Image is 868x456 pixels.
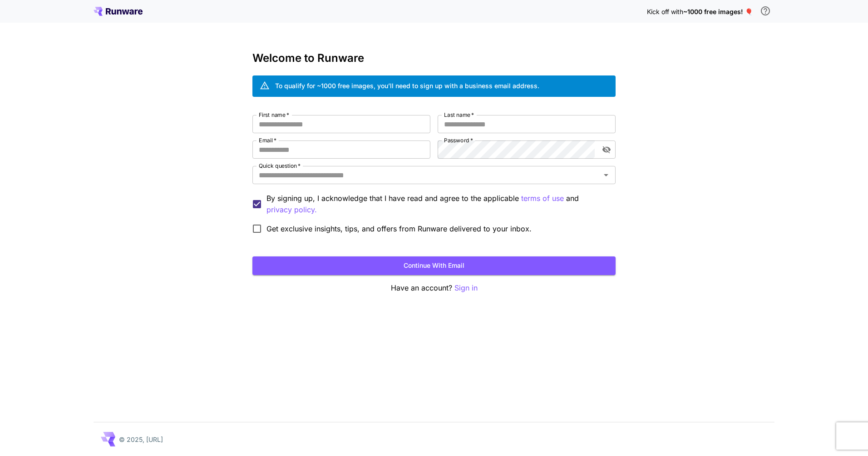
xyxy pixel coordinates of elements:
[683,8,753,15] span: ~1000 free images! 🎈
[454,282,478,294] button: Sign in
[119,435,163,444] p: © 2025, [URL]
[266,223,532,234] span: Get exclusive insights, tips, and offers from Runware delivered to your inbox.
[275,81,539,90] div: To qualify for ~1000 free images, you’ll need to sign up with a business email address.
[259,136,276,144] label: Email
[259,111,289,119] label: First name
[647,8,683,15] span: Kick off with
[266,204,317,215] p: privacy policy.
[266,193,608,215] p: By signing up, I acknowledge that I have read and agree to the applicable and
[259,162,301,170] label: Quick question
[252,282,616,294] p: Have an account?
[600,169,612,181] button: Open
[252,256,616,275] button: Continue with email
[521,193,564,204] button: By signing up, I acknowledge that I have read and agree to the applicable and privacy policy.
[444,136,473,144] label: Password
[444,111,474,119] label: Last name
[521,193,564,204] p: terms of use
[598,141,615,158] button: toggle password visibility
[252,52,616,65] h3: Welcome to Runware
[756,2,774,20] button: In order to qualify for free credit, you need to sign up with a business email address and click ...
[266,204,317,215] button: By signing up, I acknowledge that I have read and agree to the applicable terms of use and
